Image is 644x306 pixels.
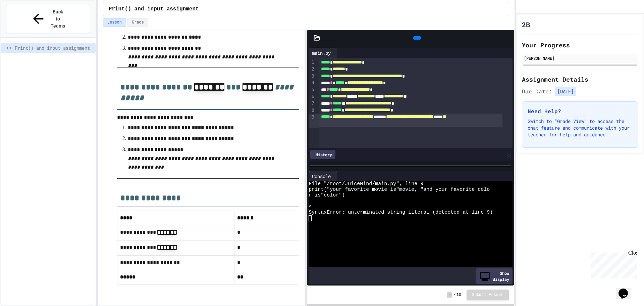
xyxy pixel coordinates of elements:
[309,171,338,181] div: Console
[309,80,315,86] div: 4
[309,204,312,210] span: ^
[309,93,315,100] div: 6
[309,181,423,187] span: File "/root/JuiceMind/main.py", line 9
[457,292,461,298] span: 10
[109,5,199,13] span: Print() and input assignment
[309,66,315,73] div: 2
[453,292,455,298] span: /
[447,292,452,298] span: -
[3,3,46,43] div: Chat with us now!Close
[103,18,126,27] button: Lesson
[528,107,632,115] h3: Need Help?
[616,279,637,299] iframe: chat widget
[309,187,490,192] span: print("your favorite movie is"movie, "and your favorite colo
[50,8,66,30] span: Back to Teams
[476,268,513,284] div: Show display
[310,150,335,159] div: History
[528,118,632,138] p: Switch to "Grade View" to access the chat feature and communicate with your teacher for help and ...
[522,20,530,29] h1: 2B
[524,55,636,61] div: [PERSON_NAME]
[309,192,345,198] span: r is"color")
[588,250,637,278] iframe: chat widget
[309,100,315,107] div: 7
[15,44,93,51] span: Print() and input assignment
[127,18,148,27] button: Grade
[467,290,509,300] button: Submit Answer
[309,48,338,58] div: main.py
[309,114,315,128] div: 9
[522,87,552,95] span: Due Date:
[309,49,334,56] div: main.py
[309,210,493,215] span: SyntaxError: unterminated string literal (detected at line 9)
[309,173,334,180] div: Console
[309,86,315,93] div: 5
[472,292,503,298] span: Submit Answer
[6,5,90,33] button: Back to Teams
[309,73,315,80] div: 3
[309,107,315,114] div: 8
[522,40,638,50] h2: Your Progress
[522,75,638,84] h2: Assignment Details
[309,59,315,66] div: 1
[555,87,576,96] span: [DATE]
